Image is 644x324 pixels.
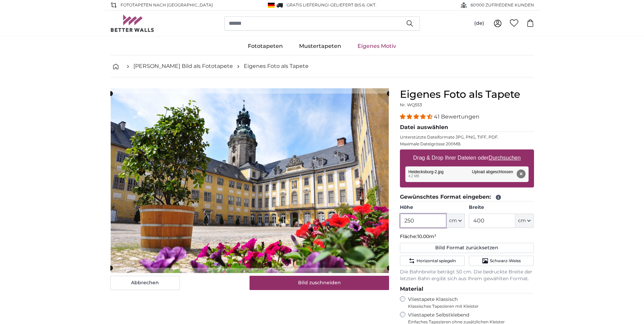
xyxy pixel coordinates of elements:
button: (de) [469,17,490,30]
a: Mustertapeten [291,37,349,55]
label: Breite [469,204,534,211]
span: Nr. WQ553 [400,102,422,107]
span: 41 Bewertungen [434,113,479,120]
label: Höhe [400,204,465,211]
legend: Gewünschtes Format eingeben: [400,193,534,201]
legend: Datei auswählen [400,123,534,132]
span: 4.39 stars [400,113,434,120]
span: - [329,2,376,7]
span: 10.00m² [417,233,436,239]
span: 60'000 ZUFRIEDENE KUNDEN [471,2,534,8]
button: cm [446,214,465,228]
button: Abbrechen [110,276,180,290]
p: Die Bahnbreite beträgt 50 cm. Die bedruckte Breite der letzten Bahn ergibt sich aus Ihrem gewählt... [400,269,534,282]
label: Drag & Drop Ihrer Dateien oder [410,151,523,165]
button: Bild zuschneiden [250,276,389,290]
p: Unterstützte Dateiformate JPG, PNG, TIFF, PDF. [400,134,534,140]
h1: Eigenes Foto als Tapete [400,88,534,101]
span: cm [449,217,457,224]
a: Eigenes Foto als Tapete [244,62,309,70]
span: Schwarz-Weiss [490,258,521,264]
button: Bild Format zurücksetzen [400,243,534,253]
img: Betterwalls [110,15,154,32]
a: [PERSON_NAME] Bild als Fototapete [133,62,233,70]
u: Durchsuchen [489,155,520,161]
span: GRATIS Lieferung! [287,2,329,7]
a: Fototapeten [240,37,291,55]
button: cm [515,214,534,228]
span: Klassisches Tapezieren mit Kleister [408,304,528,309]
span: Fototapeten nach [GEOGRAPHIC_DATA] [121,2,213,8]
span: Geliefert bis 6. Okt. [330,2,376,7]
p: Fläche: [400,233,534,240]
button: Schwarz-Weiss [469,256,534,266]
span: Horizontal spiegeln [417,258,456,264]
button: Horizontal spiegeln [400,256,465,266]
nav: breadcrumbs [110,55,534,77]
p: Maximale Dateigrösse 200MB. [400,141,534,147]
label: Vliestapete Klassisch [408,296,528,309]
img: Deutschland [268,3,275,8]
span: cm [518,217,526,224]
legend: Material [400,285,534,293]
a: Eigenes Motiv [349,37,404,55]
